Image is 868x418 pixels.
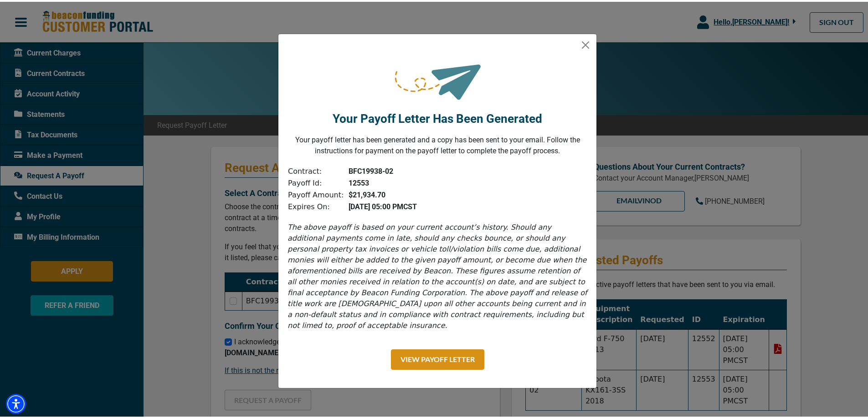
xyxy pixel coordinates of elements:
[288,221,587,328] i: The above payoff is based on your current account’s history. Should any additional payments come ...
[288,164,344,176] td: Contract:
[286,133,589,155] p: Your payoff letter has been generated and a copy has been sent to your email. Follow the instruct...
[349,189,385,197] b: $21,934.70
[288,187,344,199] td: Payoff Amount:
[391,347,484,368] button: View Payoff Letter
[288,199,344,211] td: Expires On:
[6,392,26,412] div: Accessibility Menu
[288,176,344,187] td: Payoff Id:
[349,165,393,174] b: BFC19938-02
[578,36,593,50] button: Close
[333,108,542,126] p: Your Payoff Letter Has Been Generated
[349,201,417,209] b: [DATE] 05:00 PM CST
[393,47,482,104] img: request-sent.png
[349,177,369,186] b: 12553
